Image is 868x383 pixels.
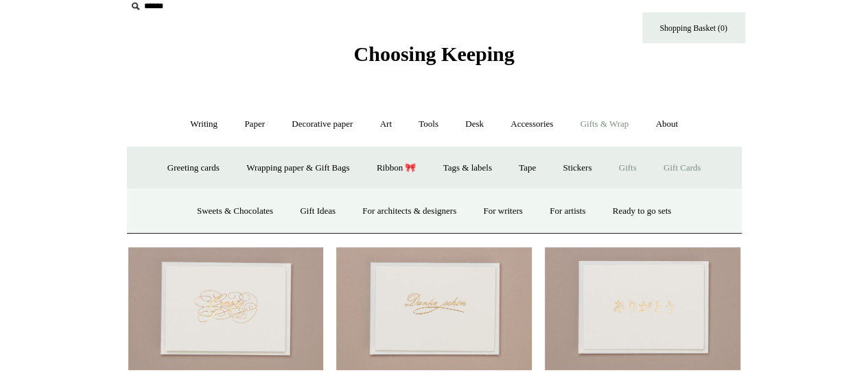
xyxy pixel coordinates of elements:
a: For writers [471,193,535,230]
a: Arigatou Greeting Card Arigatou Greeting Card [545,247,740,371]
a: Decorative paper [279,106,365,143]
a: For architects & designers [350,193,469,230]
a: Shopping Basket (0) [642,12,745,43]
a: Choosing Keeping [353,53,514,63]
a: Ribbon 🎀 [364,150,429,186]
a: Paper [232,106,277,143]
a: Engraved Grazie Greeting Card Engraved Grazie Greeting Card [128,247,323,371]
a: Tape [506,150,548,186]
a: Sweets & Chocolates [185,193,285,230]
img: Engraved Danke Schön Greeting Card [336,247,531,371]
a: Gifts [607,150,649,186]
img: Engraved Grazie Greeting Card [128,247,323,371]
a: Accessories [498,106,565,143]
a: Engraved Danke Schön Greeting Card Engraved Danke Schön Greeting Card [336,247,531,371]
a: Tags & labels [431,150,504,186]
a: Desk [453,106,496,143]
span: Choosing Keeping [353,42,514,65]
a: Wrapping paper & Gift Bags [234,150,362,186]
img: Arigatou Greeting Card [545,247,740,371]
a: Gifts & Wrap [567,106,641,143]
a: Stickers [550,150,604,186]
a: Ready to go sets [600,193,684,230]
a: Art [368,106,404,143]
a: Greeting cards [155,150,232,186]
a: About [643,106,690,143]
a: Tools [406,106,451,143]
a: For artists [537,193,598,230]
a: Gift Cards [651,150,714,186]
a: Gift Ideas [288,193,348,230]
a: Writing [178,106,230,143]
